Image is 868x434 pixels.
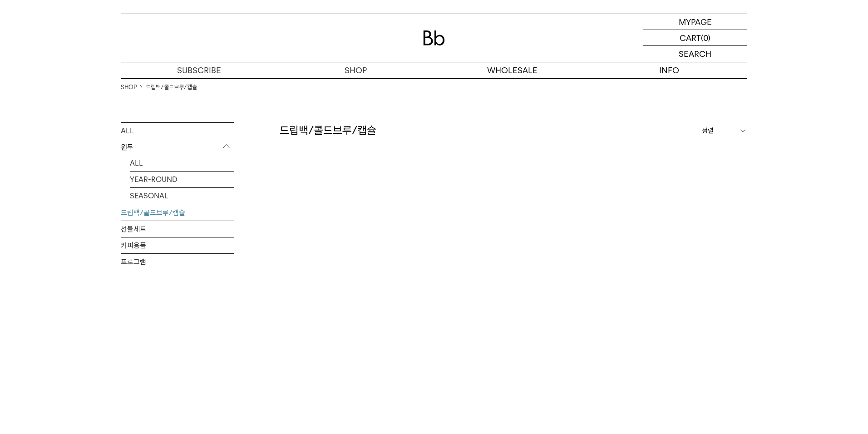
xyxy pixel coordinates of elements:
[680,30,701,45] p: CART
[121,205,234,221] a: 드립백/콜드브루/캡슐
[679,14,712,30] p: MYPAGE
[643,14,747,30] a: MYPAGE
[121,83,137,92] a: SHOP
[130,188,234,204] a: SEASONAL
[701,30,710,45] p: (0)
[643,30,747,46] a: CART (0)
[121,123,234,139] a: ALL
[121,139,234,156] p: 원두
[702,125,714,136] span: 정렬
[121,62,277,78] a: SUBSCRIBE
[591,62,747,78] p: INFO
[121,237,234,253] a: 커피용품
[679,46,711,62] p: SEARCH
[130,155,234,171] a: ALL
[277,62,434,78] a: SHOP
[121,221,234,237] a: 선물세트
[280,123,376,138] h2: 드립백/콜드브루/캡슐
[434,62,591,78] p: WHOLESALE
[146,83,197,92] a: 드립백/콜드브루/캡슐
[423,30,445,45] img: 로고
[121,254,234,270] a: 프로그램
[130,172,234,187] a: YEAR-ROUND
